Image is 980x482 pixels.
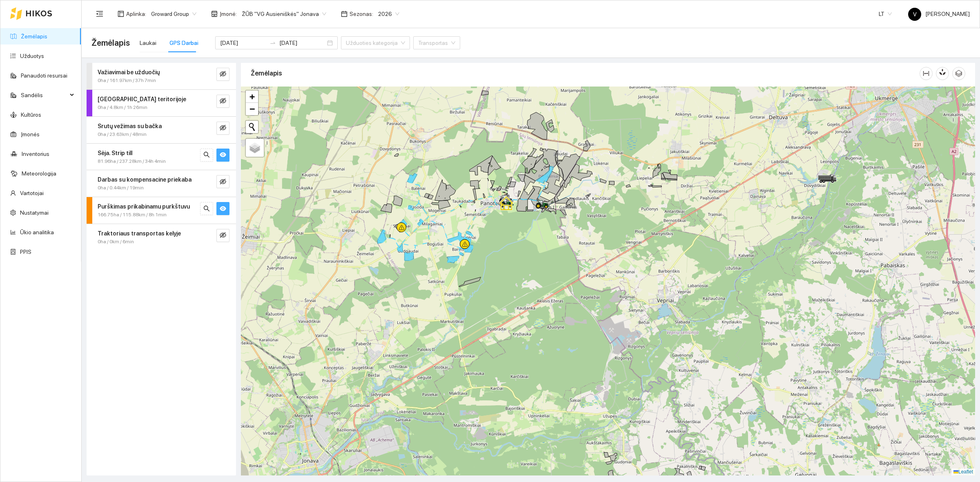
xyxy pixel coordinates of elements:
button: column-width [920,67,933,80]
strong: Važiavimai be užduočių [98,69,160,76]
span: LT [879,8,892,20]
div: [GEOGRAPHIC_DATA] teritorijoje0ha / 4.8km / 1h 26mineye-invisible [87,90,236,116]
span: search [203,205,210,213]
a: Nustatymai [20,209,49,216]
strong: Darbas su kompensacine priekaba [98,176,192,183]
a: Panaudoti resursai [21,72,67,79]
span: [PERSON_NAME] [908,11,970,17]
input: Pradžios data [220,38,266,47]
span: 81.96ha / 237.28km / 34h 4min [98,158,166,165]
a: Užduotys [20,53,44,59]
span: eye-invisible [220,178,226,186]
a: Layers [246,139,264,157]
button: eye [216,202,229,215]
strong: Traktoriaus transportas kelyje [98,230,181,237]
button: Initiate a new search [246,121,258,133]
a: Vartotojai [20,190,44,196]
a: Leaflet [953,469,973,475]
button: eye-invisible [216,68,229,81]
span: eye-invisible [220,98,226,105]
span: Aplinka : [126,9,146,18]
div: Purškimas prikabinamu purkštuvu166.75ha / 115.88km / 8h 1minsearcheye [87,197,236,224]
button: eye-invisible [216,229,229,242]
span: search [203,151,210,159]
span: eye-invisible [220,71,226,78]
span: Žemėlapis [91,36,130,49]
span: ŽŪB "VG Ausieniškės" Jonava [242,8,326,20]
span: shop [211,11,218,17]
span: calendar [341,11,347,17]
span: Sezonas : [350,9,373,18]
strong: Sėja. Strip till [98,150,132,156]
div: Traktoriaus transportas kelyje0ha / 0km / 6mineye-invisible [87,224,236,251]
button: menu-fold [91,6,108,22]
a: Ūkio analitika [20,229,54,235]
span: to [269,40,276,46]
span: 0ha / 23.63km / 48min [98,131,147,138]
div: Srutų vežimas su bačka0ha / 23.63km / 48mineye-invisible [87,117,236,143]
button: search [200,149,213,162]
span: 0ha / 0.44km / 19min [98,184,144,192]
strong: Purškimas prikabinamu purkštuvu [98,203,190,210]
span: 0ha / 0km / 6min [98,238,134,246]
div: Žemėlapis [251,62,920,85]
span: + [249,91,255,102]
span: menu-fold [96,10,103,18]
span: 0ha / 161.97km / 37h 7min [98,77,156,84]
button: eye [216,149,229,162]
div: Laukai [140,38,156,47]
span: Įmonė : [220,9,237,18]
a: Žemėlapis [21,33,47,40]
button: search [200,202,213,215]
a: Meteorologija [22,170,56,177]
span: swap-right [269,40,276,46]
span: 0ha / 4.8km / 1h 26min [98,104,147,111]
input: Pabaigos data [279,38,325,47]
span: − [249,104,255,114]
a: Zoom in [246,91,258,103]
span: layout [118,11,124,17]
a: Zoom out [246,103,258,115]
span: eye [220,151,226,159]
button: eye-invisible [216,175,229,188]
button: eye-invisible [216,122,229,135]
span: eye [220,205,226,213]
span: Groward Group [151,8,196,20]
div: Darbas su kompensacine priekaba0ha / 0.44km / 19mineye-invisible [87,170,236,197]
a: PPIS [20,249,31,255]
div: GPS Darbai [169,38,198,47]
strong: [GEOGRAPHIC_DATA] teritorijoje [98,96,186,102]
a: Įmonės [21,131,40,138]
span: 166.75ha / 115.88km / 8h 1min [98,211,167,219]
span: eye-invisible [220,232,226,240]
a: Kultūros [21,111,41,118]
a: Inventorius [22,151,49,157]
span: column-width [920,70,932,77]
span: V [913,8,917,21]
span: Sandėlis [21,87,67,103]
button: eye-invisible [216,95,229,108]
strong: Srutų vežimas su bačka [98,123,162,129]
span: eye-invisible [220,124,226,132]
div: Sėja. Strip till81.96ha / 237.28km / 34h 4minsearcheye [87,144,236,170]
div: Važiavimai be užduočių0ha / 161.97km / 37h 7mineye-invisible [87,63,236,89]
span: 2026 [378,8,399,20]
